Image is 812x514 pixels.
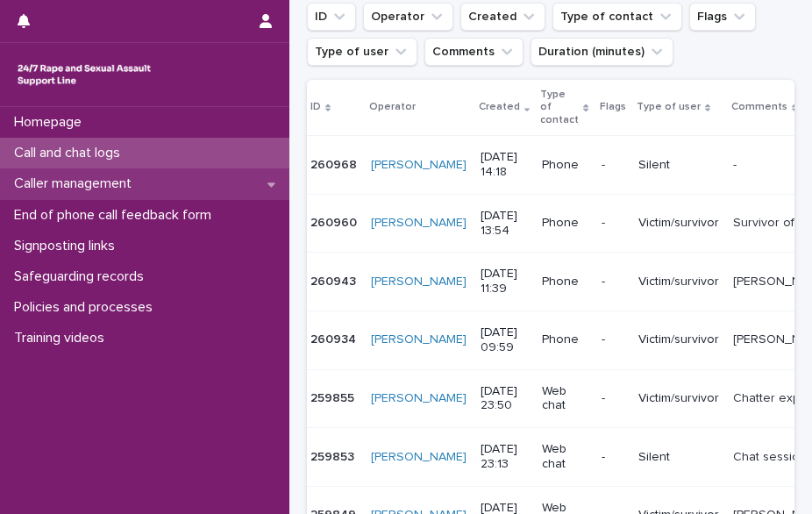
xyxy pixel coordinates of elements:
button: Flags [689,3,756,31]
p: [DATE] 13:54 [481,209,528,239]
img: rhQMoQhaT3yELyF149Cw [14,57,154,92]
p: ID [310,97,321,117]
p: Operator [369,97,416,117]
p: Training videos [7,330,118,346]
a: [PERSON_NAME] [371,391,467,406]
p: 260943 [310,271,360,289]
p: - [602,216,624,231]
p: Homepage [7,114,96,131]
button: Created [460,3,545,31]
p: Policies and processes [7,299,167,316]
p: Phone [542,216,587,231]
p: Victim/survivor [638,275,719,289]
p: - [602,332,624,347]
p: 260968 [310,154,360,173]
p: - [733,154,740,173]
p: [DATE] 09:59 [481,325,528,355]
p: Victim/survivor [638,391,719,406]
p: 259855 [310,388,358,406]
button: Type of user [307,38,417,66]
button: Duration (minutes) [531,38,673,66]
p: Created [479,97,520,117]
p: 260934 [310,329,360,347]
p: - [602,450,624,465]
button: Type of contact [552,3,682,31]
p: Type of user [637,97,701,117]
p: Silent [638,158,719,173]
p: Web chat [542,384,587,414]
p: Call and chat logs [7,145,134,161]
p: 260960 [310,212,360,231]
a: [PERSON_NAME] [371,216,467,231]
p: Safeguarding records [7,268,158,285]
p: 259853 [310,446,358,465]
a: [PERSON_NAME] [371,158,467,173]
p: Signposting links [7,238,129,254]
p: Phone [542,158,587,173]
button: ID [307,3,356,31]
p: End of phone call feedback form [7,207,225,224]
p: [DATE] 11:39 [481,267,528,296]
p: - [602,275,624,289]
p: Silent [638,450,719,465]
p: Victim/survivor [638,216,719,231]
p: [DATE] 14:18 [481,150,528,180]
p: Caller management [7,175,146,192]
p: Phone [542,332,587,347]
button: Comments [424,38,524,66]
p: Phone [542,275,587,289]
p: Type of contact [540,85,579,130]
a: [PERSON_NAME] [371,450,467,465]
button: Operator [363,3,453,31]
p: Victim/survivor [638,332,719,347]
a: [PERSON_NAME] [371,332,467,347]
a: [PERSON_NAME] [371,275,467,289]
p: - [602,158,624,173]
p: Web chat [542,442,587,472]
p: [DATE] 23:13 [481,442,528,472]
p: Flags [600,97,626,117]
p: Comments [731,97,787,117]
p: - [602,391,624,406]
p: [DATE] 23:50 [481,384,528,414]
